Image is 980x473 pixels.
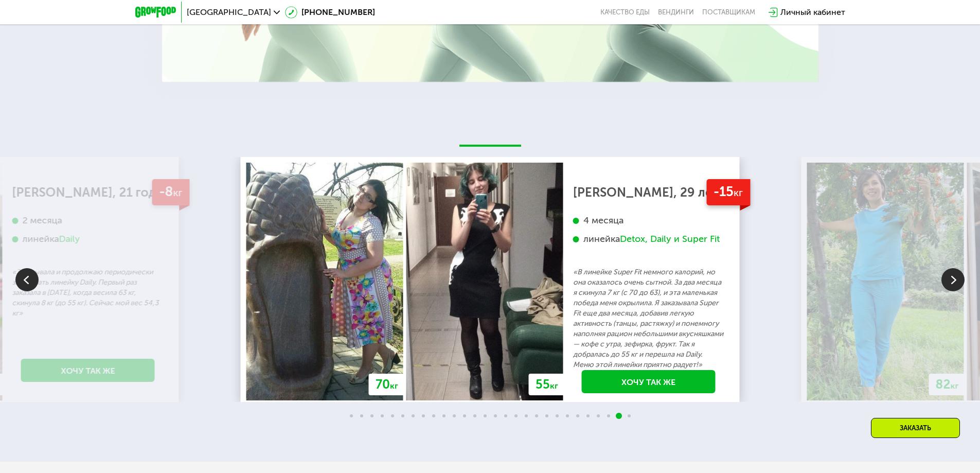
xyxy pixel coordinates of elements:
div: Личный кабинет [780,6,845,19]
div: линейка [12,233,164,245]
span: кг [734,187,743,199]
div: Daily [59,233,80,245]
div: 2 месяца [12,215,164,226]
div: 55 [529,374,565,395]
div: поставщикам [702,8,755,16]
div: 82 [929,374,966,395]
img: Slide right [941,268,965,291]
span: кг [951,381,959,391]
div: линейка [573,233,724,245]
a: Вендинги [658,8,694,16]
a: Хочу так же [21,359,155,382]
a: [PHONE_NUMBER] [285,6,375,19]
span: кг [390,381,398,391]
div: [PERSON_NAME], 29 лет [573,187,724,198]
a: Качество еды [600,8,650,16]
div: [PERSON_NAME], 21 год [12,187,164,198]
a: Хочу так же [582,370,716,393]
p: «В линейке Super Fit немного калорий, но она оказалось очень сытной. За два месяца я скинула 7 кг... [573,267,724,370]
div: 4 месяца [573,215,724,226]
div: Detox, Daily и Super Fit [620,233,720,245]
span: кг [173,187,182,199]
p: «Заказывала и продолжаю периодически заказывать линейку Daily. Первый раз заказала в [DATE], когд... [12,267,164,319]
span: [GEOGRAPHIC_DATA] [187,8,271,16]
img: Slide left [15,268,39,291]
div: -8 [152,179,189,205]
div: 70 [369,374,405,395]
div: Заказать [871,418,960,438]
span: кг [550,381,558,391]
div: -15 [706,179,750,205]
